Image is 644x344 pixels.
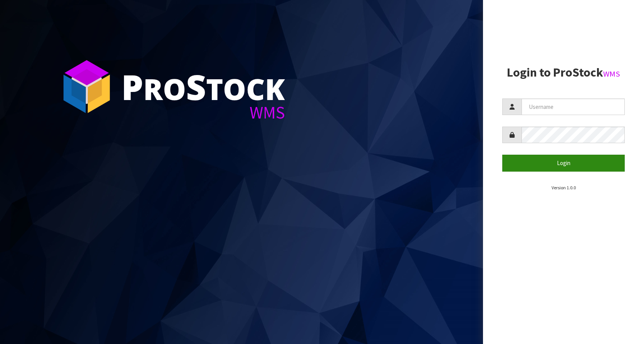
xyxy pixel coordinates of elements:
[121,69,285,104] div: ro tock
[502,66,625,79] h2: Login to ProStock
[186,63,206,110] span: S
[522,99,625,115] input: Username
[502,155,625,171] button: Login
[121,104,285,121] div: WMS
[58,58,116,115] img: ProStock Cube
[121,63,143,110] span: P
[603,69,620,79] small: WMS
[552,185,576,190] small: Version 1.0.0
